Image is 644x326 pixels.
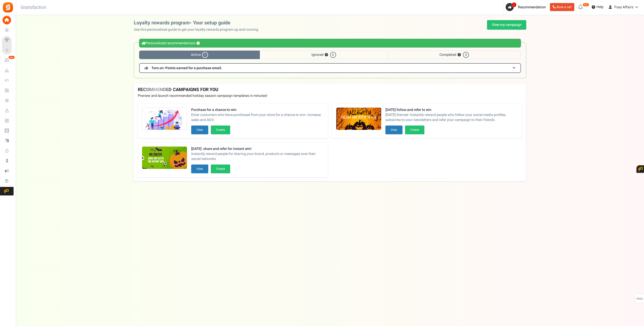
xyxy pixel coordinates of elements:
[506,3,548,11] a: 1 Recommendation
[196,42,200,45] button: ?
[191,151,324,161] span: Instantly reward people for sharing your brand, products or messages over their social networks
[590,3,606,11] a: Help
[191,165,208,173] button: View
[134,20,263,26] h2: Loyalty rewards program- Your setup guide
[595,5,603,10] span: Help
[8,56,15,59] em: New
[134,27,263,32] p: Use this personalized guide to get your loyalty rewards program up and running.
[463,52,469,58] span: 0
[550,3,574,11] a: Book a call
[325,53,328,57] button: ?
[583,3,589,7] em: New
[330,52,336,58] span: 0
[2,2,14,13] img: Gratisfaction
[211,126,230,134] button: Create
[2,56,14,65] a: New
[15,3,52,13] h3: Gratisfaction
[487,20,526,30] a: View my campaign
[518,5,546,10] span: Recommendation
[202,52,208,58] span: 1
[138,87,522,92] h4: RECOMMENDED CAMPAIGNS FOR YOU
[191,126,208,134] button: View
[142,108,187,130] img: Recommended Campaigns
[142,147,187,169] img: Recommended Campaigns
[614,5,633,10] span: Foxy Affairs
[139,39,521,48] div: Personalized recommendations
[191,146,324,151] strong: [DATE]: share and refer for instant win!
[458,53,461,57] button: ?
[260,51,388,59] span: Ignored
[336,108,381,130] img: Recommended Campaigns
[191,112,324,123] span: Enter customers who have purchased from your store for a chance to win. Increase sales and AOV.
[405,126,424,134] button: Create
[385,126,403,134] button: View
[191,107,324,112] strong: Purchase for a chance to win
[385,112,518,123] span: [DATE] themed- Instantly reward people who follow your social media profiles, subscribe to your n...
[385,107,518,112] strong: [DATE] follow and refer to win
[151,65,222,71] span: Turn on: Points earned for a purchase email.
[139,51,260,59] span: Active
[512,2,516,7] span: 1
[388,51,521,59] span: Completed
[211,165,230,173] button: Create
[138,93,522,98] p: Preview and launch recommended holiday season campaign templates in minutes!
[636,294,643,304] span: FAQs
